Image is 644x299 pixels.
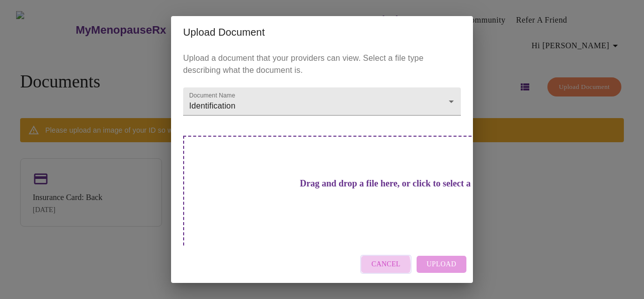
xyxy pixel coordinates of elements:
button: Cancel [360,255,412,274]
div: Identification [183,87,461,116]
p: Upload a document that your providers can view. Select a file type describing what the document is. [183,52,461,76]
span: Cancel [371,258,400,271]
h3: Drag and drop a file here, or click to select a file [254,178,531,189]
h2: Upload Document [183,24,461,40]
